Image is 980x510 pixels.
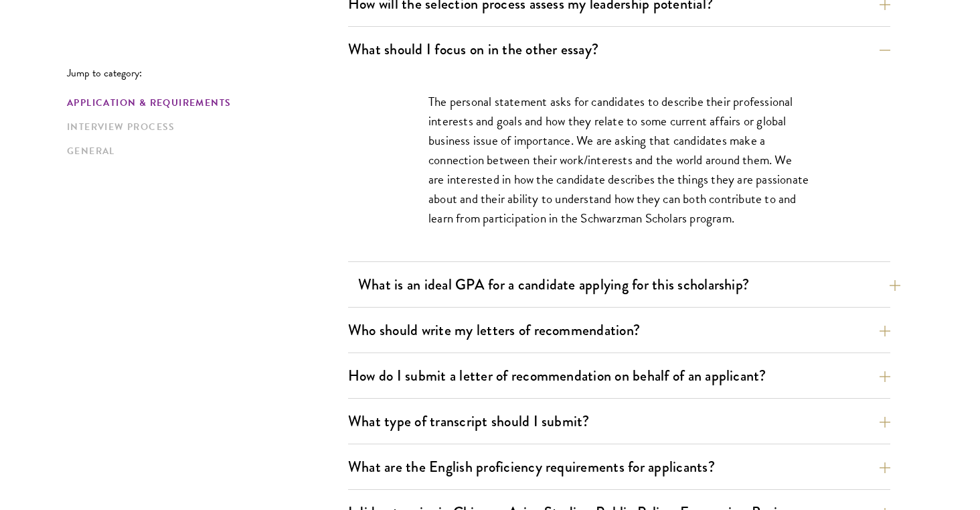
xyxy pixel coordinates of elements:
button: What are the English proficiency requirements for applicants? [348,452,890,482]
a: Interview Process [67,120,340,134]
button: How do I submit a letter of recommendation on behalf of an applicant? [348,361,890,391]
button: What type of transcript should I submit? [348,406,890,436]
button: What is an ideal GPA for a candidate applying for this scholarship? [358,269,900,300]
a: General [67,144,340,158]
button: Who should write my letters of recommendation? [348,315,890,345]
button: What should I focus on in the other essay? [348,34,890,64]
p: Jump to category: [67,67,348,79]
a: Application & Requirements [67,96,340,110]
p: The personal statement asks for candidates to describe their professional interests and goals and... [428,92,810,228]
